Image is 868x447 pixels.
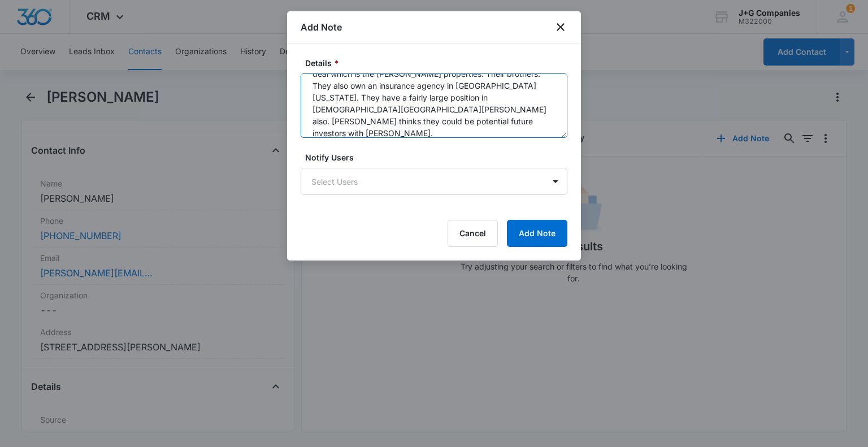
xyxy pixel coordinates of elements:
label: Notify Users [305,151,572,163]
button: close [554,20,567,34]
button: Cancel [448,220,498,247]
h1: Add Note [301,20,342,34]
textarea: Spoke with [PERSON_NAME] [DATE] regarding her investors in [US_STATE]. [PERSON_NAME] is an invest... [301,73,567,138]
label: Details [305,57,572,69]
button: Add Note [507,220,567,247]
